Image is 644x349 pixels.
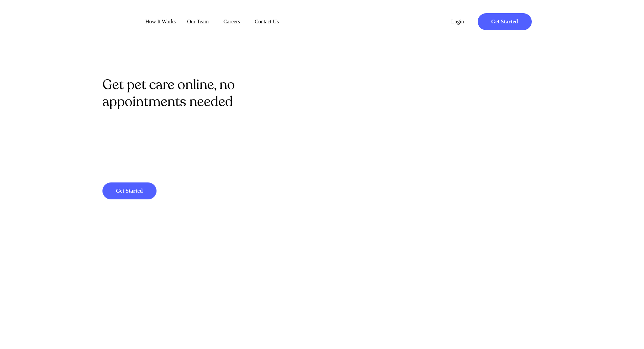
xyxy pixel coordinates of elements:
[182,18,215,25] a: Our Team
[442,18,473,25] span: Login
[215,18,248,25] a: Careers
[249,18,285,25] a: Contact Us
[116,188,143,194] strong: Get Started
[102,182,157,199] a: Get Started
[442,13,473,30] a: Login
[102,75,235,111] span: Get pet care online, no appointments needed
[491,19,518,24] strong: Get Started
[141,18,181,25] a: How It Works
[478,13,532,30] a: Get Started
